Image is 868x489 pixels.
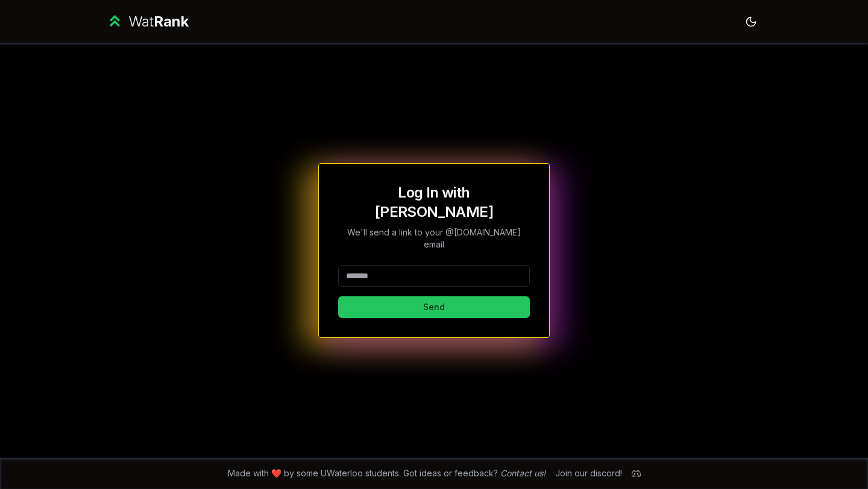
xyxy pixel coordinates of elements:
[500,468,546,478] a: Contact us!
[338,226,530,251] p: We'll send a link to your @[DOMAIN_NAME] email
[555,467,622,479] div: Join our discord!
[106,12,189,31] a: WatRank
[128,12,189,31] div: Wat
[338,296,530,318] button: Send
[338,183,530,222] h1: Log In with [PERSON_NAME]
[228,467,546,479] span: Made with ❤️ by some UWaterloo students. Got ideas or feedback?
[154,13,189,30] span: Rank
